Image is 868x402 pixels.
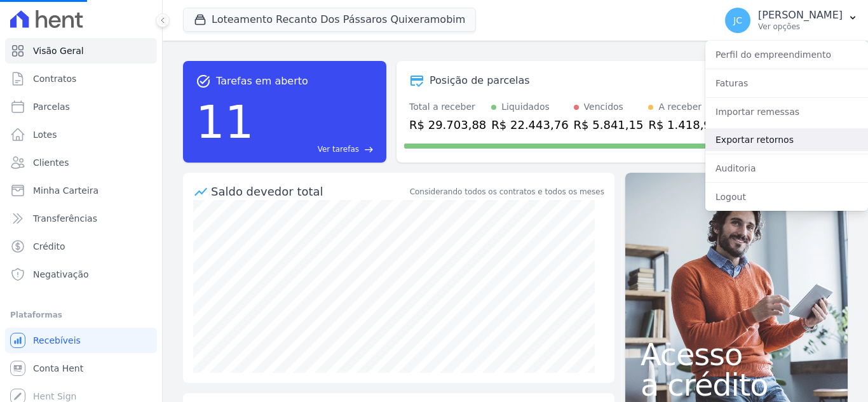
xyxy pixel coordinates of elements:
[658,100,702,114] div: A receber
[5,234,157,259] a: Crédito
[183,8,476,32] button: Loteamento Recanto Dos Pássaros Quixeramobim
[409,100,486,114] div: Total a receber
[33,44,84,57] span: Visão Geral
[33,128,57,141] span: Lotes
[196,89,254,155] div: 11
[758,22,843,32] p: Ver opções
[574,116,644,133] div: R$ 5.841,15
[33,100,70,113] span: Parcelas
[33,212,97,225] span: Transferências
[33,268,89,281] span: Negativação
[5,38,157,64] a: Visão Geral
[430,73,530,88] div: Posição de parcelas
[715,3,868,38] button: JC [PERSON_NAME] Ver opções
[705,72,868,95] a: Faturas
[33,362,83,375] span: Conta Hent
[584,100,623,114] div: Vencidos
[33,334,81,347] span: Recebíveis
[364,145,374,154] span: east
[641,370,832,400] span: a crédito
[705,185,868,208] a: Logout
[491,116,568,133] div: R$ 22.443,76
[410,186,604,198] div: Considerando todos os contratos e todos os meses
[5,328,157,353] a: Recebíveis
[33,240,65,253] span: Crédito
[318,144,359,155] span: Ver tarefas
[216,74,308,89] span: Tarefas em aberto
[5,94,157,119] a: Parcelas
[33,156,69,169] span: Clientes
[5,150,157,175] a: Clientes
[5,356,157,381] a: Conta Hent
[33,184,98,197] span: Minha Carteira
[648,116,718,133] div: R$ 1.418,97
[196,74,211,89] span: task_alt
[733,16,742,25] span: JC
[5,206,157,231] a: Transferências
[5,262,157,287] a: Negativação
[705,128,868,151] a: Exportar retornos
[259,144,374,155] a: Ver tarefas east
[758,9,843,22] p: [PERSON_NAME]
[211,183,407,200] div: Saldo devedor total
[5,66,157,91] a: Contratos
[5,178,157,203] a: Minha Carteira
[705,43,868,66] a: Perfil do empreendimento
[409,116,486,133] div: R$ 29.703,88
[705,157,868,180] a: Auditoria
[5,122,157,147] a: Lotes
[705,100,868,123] a: Importar remessas
[501,100,550,114] div: Liquidados
[641,339,832,370] span: Acesso
[33,72,76,85] span: Contratos
[10,307,152,323] div: Plataformas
